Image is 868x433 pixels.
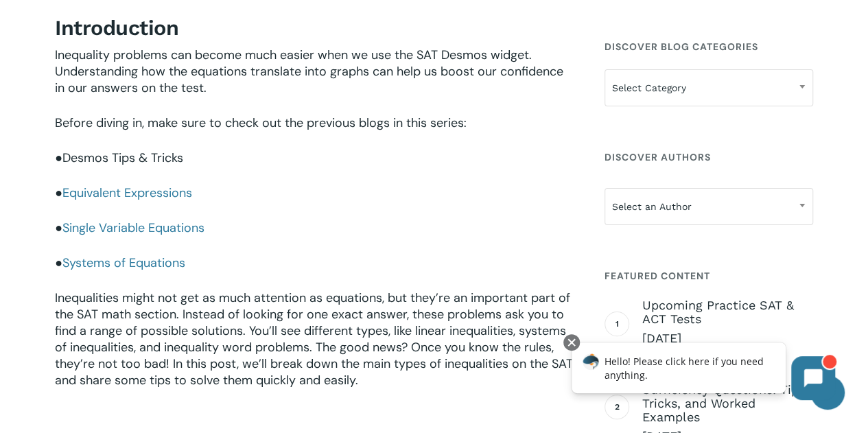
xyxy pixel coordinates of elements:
[642,299,813,347] a: Upcoming Practice SAT & ACT Tests [DATE]
[55,16,178,40] strong: Introduction
[55,150,574,185] p: ●
[605,73,812,102] span: Select Category
[605,145,813,169] h4: Discover Authors
[605,69,813,106] span: Select Category
[62,185,192,201] a: Equivalent Expressions
[62,150,183,166] a: Desmos Tips & Tricks
[55,290,574,407] p: Inequalities might not get as much attention as equations, but they’re an important part of the S...
[605,188,813,225] span: Select an Author
[55,185,574,220] p: ●
[62,220,204,236] a: Single Variable Equations
[642,330,813,347] span: [DATE]
[557,331,849,414] iframe: Chatbot
[55,255,574,290] p: ●
[55,115,574,150] p: Before diving in, make sure to check out the previous blogs in this series:
[642,299,813,326] span: Upcoming Practice SAT & ACT Tests
[62,255,185,271] a: Systems of Equations
[605,34,813,59] h4: Discover Blog Categories
[605,264,813,288] h4: Featured Content
[55,47,574,115] p: Inequality problems can become much easier when we use the SAT Desmos widget. Understanding how t...
[605,192,812,221] span: Select an Author
[55,220,574,255] p: ●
